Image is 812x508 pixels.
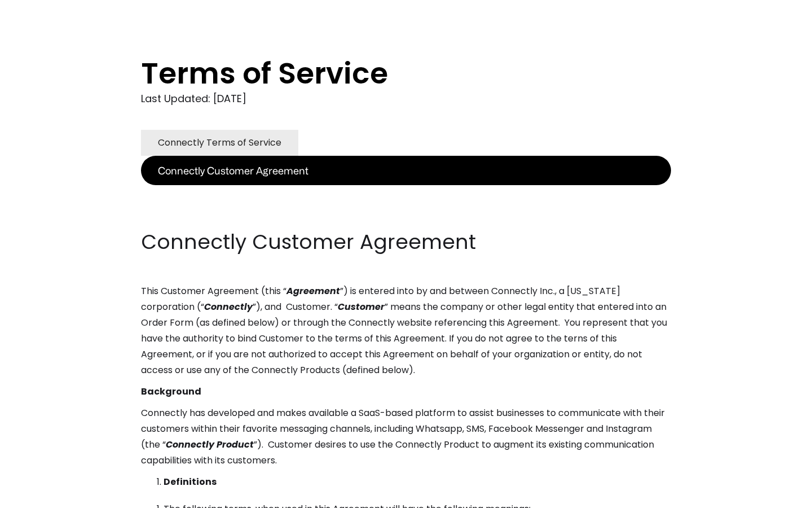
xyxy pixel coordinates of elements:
[141,185,671,201] p: ‍
[141,90,671,107] div: Last Updated: [DATE]
[141,405,671,468] p: Connectly has developed and makes available a SaaS-based platform to assist businesses to communi...
[164,475,217,488] strong: Definitions
[338,300,385,313] em: Customer
[23,488,68,504] ul: Language list
[286,284,340,297] em: Agreement
[141,228,671,256] h2: Connectly Customer Agreement
[166,438,254,451] em: Connectly Product
[204,300,253,313] em: Connectly
[141,385,201,398] strong: Background
[158,135,281,151] div: Connectly Terms of Service
[141,283,671,378] p: This Customer Agreement (this “ ”) is entered into by and between Connectly Inc., a [US_STATE] co...
[141,207,671,222] p: ‍
[11,487,68,504] aside: Language selected: English
[158,163,308,178] div: Connectly Customer Agreement
[141,56,626,90] h1: Terms of Service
